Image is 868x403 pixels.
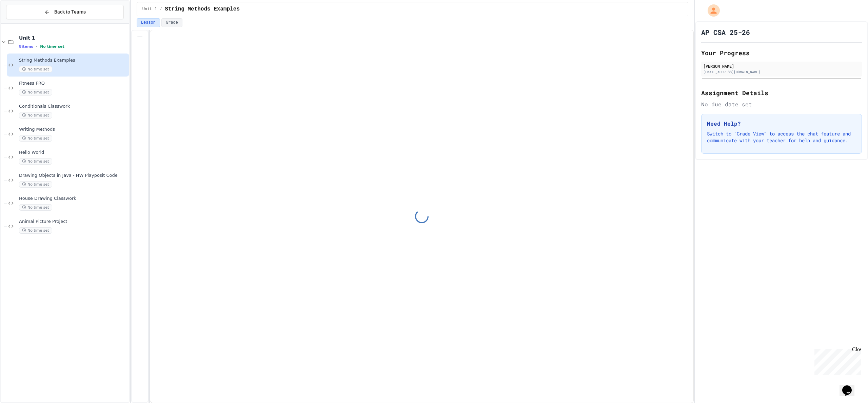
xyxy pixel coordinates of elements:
span: / [160,6,162,12]
span: Drawing Objects in Java - HW Playposit Code [19,173,128,178]
button: Grade [161,18,182,27]
h1: AP CSA 25-26 [701,27,750,37]
span: Unit 1 [142,6,157,12]
span: Fitness FRQ [19,81,128,86]
button: Back to Teams [6,5,124,19]
span: Conditionals Classwork [19,104,128,109]
p: Switch to "Grade View" to access the chat feature and communicate with your teacher for help and ... [707,130,856,144]
span: No time set [19,227,52,234]
span: No time set [19,89,52,96]
span: String Methods Examples [19,58,128,63]
div: Chat with us now!Close [3,3,47,43]
span: No time set [19,181,52,188]
span: 8 items [19,44,33,49]
span: Animal Picture Project [19,219,128,225]
iframe: chat widget [840,376,861,396]
span: No time set [19,112,52,119]
h2: Your Progress [701,48,862,58]
h3: Need Help? [707,120,856,128]
div: No due date set [701,100,862,108]
div: [PERSON_NAME] [703,63,860,69]
div: [EMAIL_ADDRESS][DOMAIN_NAME] [703,69,860,75]
span: House Drawing Classwork [19,196,128,201]
span: Writing Methods [19,127,128,132]
span: No time set [40,44,64,49]
h2: Assignment Details [701,88,862,98]
span: No time set [19,204,52,211]
button: Lesson [137,18,160,27]
span: No time set [19,135,52,142]
span: Unit 1 [19,35,128,41]
span: No time set [19,158,52,165]
span: Hello World [19,150,128,155]
span: String Methods Examples [165,5,240,13]
span: • [36,44,37,49]
div: My Account [701,3,722,18]
span: No time set [19,66,52,72]
span: Back to Teams [54,8,86,16]
iframe: chat widget [812,346,861,375]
